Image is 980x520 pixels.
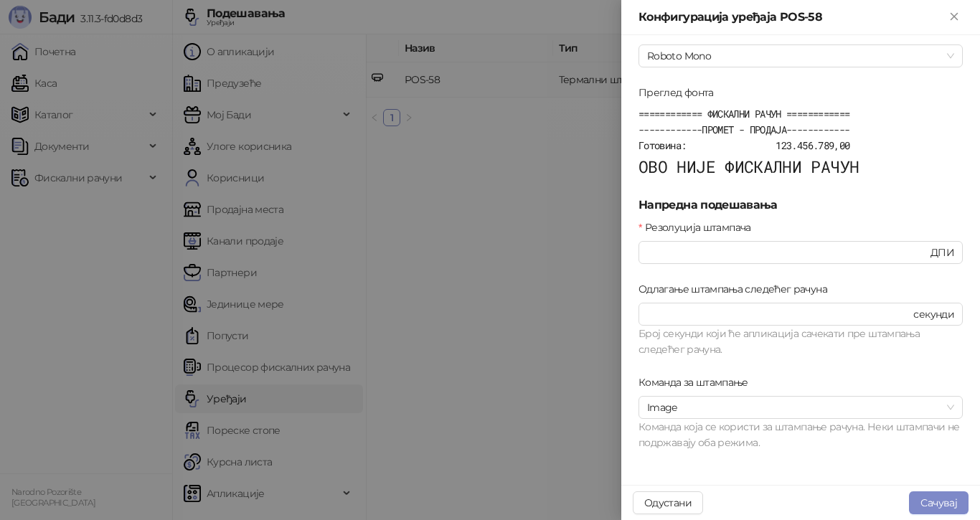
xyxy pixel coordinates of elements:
[639,219,760,235] label: Резолуција штампача
[639,281,836,297] label: Одлагање штампања следећег рачуна
[639,374,757,390] label: Команда за штампање
[647,45,954,67] span: Roboto Mono
[647,245,928,260] input: Резолуција штампача
[639,326,963,357] div: Број секунди који ће апликација сачекати пре штампања следећег рачуна.
[946,9,963,26] button: Close
[909,491,969,514] button: Сачувај
[639,197,963,214] h5: Напредна подешавања
[639,9,946,26] div: Конфигурација уређаја POS-58
[913,306,954,322] span: секунди
[633,491,703,514] button: Одустани
[639,156,859,177] span: ОВО НИЈЕ ФИСКАЛНИ РАЧУН
[647,397,954,418] span: Image
[639,419,963,450] div: Команда која се користи за штампање рачуна. Неки штампачи не подржавају оба режима.
[930,245,954,260] span: ДПИ
[639,85,722,100] label: Преглед фонта
[647,306,910,322] input: Одлагање штампања следећег рачуна
[639,107,859,176] span: ============ ФИСКАЛНИ РАЧУН ============ ------------ПРОМЕТ - ПРОДАЈА------------ Готовина: 123.4...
